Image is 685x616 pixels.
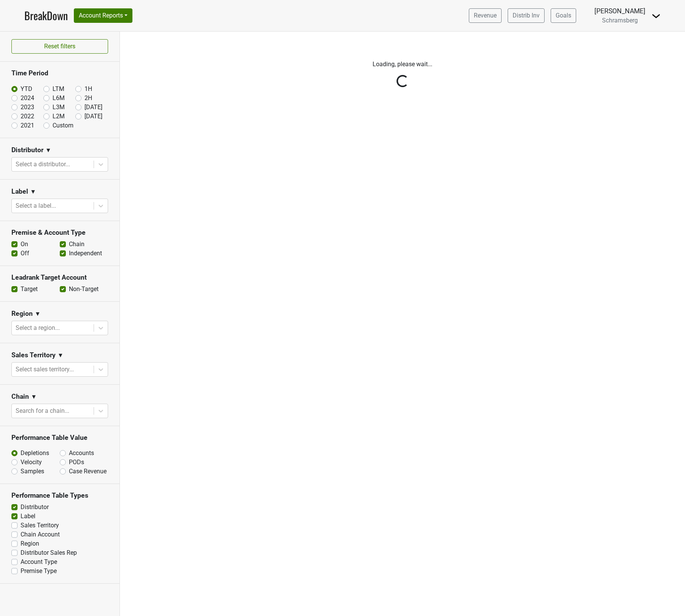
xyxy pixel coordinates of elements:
span: Schramsberg [602,17,638,24]
button: Account Reports [74,8,132,23]
a: Distrib Inv [508,8,545,23]
div: [PERSON_NAME] [594,6,645,16]
a: Revenue [469,8,502,23]
p: Loading, please wait... [191,60,614,69]
img: Dropdown Menu [652,11,661,21]
a: Goals [551,8,576,23]
a: BreakDown [24,8,68,24]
